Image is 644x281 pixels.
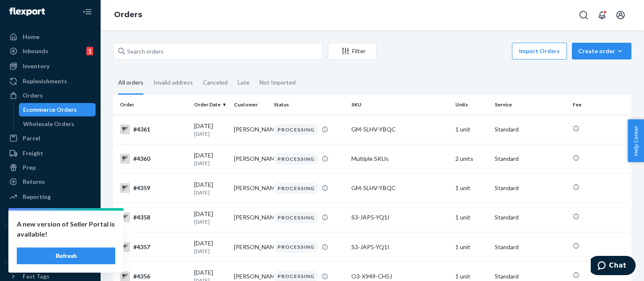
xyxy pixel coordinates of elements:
[203,72,228,93] div: Canceled
[348,95,452,115] th: SKU
[274,124,318,135] div: PROCESSING
[495,155,566,163] p: Standard
[194,247,227,255] p: [DATE]
[13,76,189,112] p: This report provides details about orders including order creation time, estimated ship time, pro...
[5,175,96,188] a: Returns
[70,191,169,212] span: Timestamp in UTC of when the order was placed.
[120,212,187,222] div: #4358
[70,159,108,168] strong: Description
[231,144,270,173] td: [PERSON_NAME]
[231,232,270,262] td: [PERSON_NAME]
[17,219,115,239] p: A new version of Seller Portal is available!
[194,218,227,225] p: [DATE]
[612,7,629,23] button: Open account menu
[23,149,43,157] div: Freight
[351,184,448,192] div: GM-5LHV-YBQC
[5,44,96,58] a: Inbounds1
[17,247,115,264] button: Refresh
[452,144,492,173] td: 2 units
[512,43,567,59] button: Import Orders
[194,130,227,137] p: [DATE]
[452,232,492,262] td: 1 unit
[13,17,189,45] div: 531 How to Understand an Orders Report
[238,72,249,93] div: Late
[274,212,318,223] div: PROCESSING
[23,62,49,70] div: Inventory
[351,125,448,134] div: GM-5LHV-YBQC
[120,124,187,134] div: #4361
[628,119,644,162] button: Help Center
[23,163,36,172] div: Prep
[13,55,189,72] h1: Description
[13,186,66,230] td: Created at
[452,95,492,115] th: Units
[5,147,96,160] a: Freight
[17,159,43,168] strong: Column
[9,8,45,16] img: Flexport logo
[191,95,231,115] th: Order Date
[495,125,566,134] p: Standard
[231,115,270,144] td: [PERSON_NAME]
[328,43,377,59] button: Filter
[23,47,48,55] div: Inbounds
[491,95,569,115] th: Service
[120,154,187,164] div: #4360
[194,189,227,196] p: [DATE]
[575,7,592,23] button: Open Search Box
[569,95,631,115] th: Fee
[23,272,49,281] div: Fast Tags
[13,125,189,141] h1: Documentation
[86,47,93,55] div: 1
[594,7,610,23] button: Open notifications
[23,120,74,128] div: Wholesale Orders
[495,243,566,251] p: Standard
[153,72,193,93] div: Invalid address
[5,190,96,204] a: Reporting
[194,180,227,196] div: [DATE]
[572,43,631,59] button: Create order
[23,91,43,100] div: Orders
[231,203,270,232] td: [PERSON_NAME]
[23,208,40,216] div: Billing
[79,3,96,20] button: Close Navigation
[234,101,267,108] div: Customer
[194,239,227,255] div: [DATE]
[118,72,143,95] div: All orders
[17,233,62,245] p: Marketplace
[231,173,270,203] td: [PERSON_NAME]
[351,243,448,251] div: S3-JAP5-YQ1I
[5,205,96,219] a: Billing
[194,151,227,167] div: [DATE]
[5,89,96,102] a: Orders
[120,242,187,252] div: #4357
[23,106,77,114] div: Ecommerce Orders
[194,160,227,167] p: [DATE]
[274,241,318,253] div: PROCESSING
[260,72,296,93] div: Not Imported
[274,153,318,165] div: PROCESSING
[5,30,96,44] a: Home
[452,173,492,203] td: 1 unit
[274,183,318,194] div: PROCESSING
[495,272,566,281] p: Standard
[194,210,227,225] div: [DATE]
[23,33,39,41] div: Home
[23,193,51,201] div: Reporting
[194,122,227,137] div: [DATE]
[328,47,376,55] div: Filter
[5,161,96,174] a: Prep
[5,59,96,73] a: Inventory
[578,47,625,55] div: Create order
[5,75,96,88] a: Replenishments
[5,249,96,259] a: Add Integration
[495,213,566,222] p: Standard
[120,183,187,193] div: #4359
[5,131,96,145] a: Parcel
[591,256,636,277] iframe: Opens a widget where you can chat to one of our agents
[351,213,448,222] div: S3-JAP5-YQ1I
[23,178,45,186] div: Returns
[5,232,96,246] button: Integrations
[23,134,40,142] div: Parcel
